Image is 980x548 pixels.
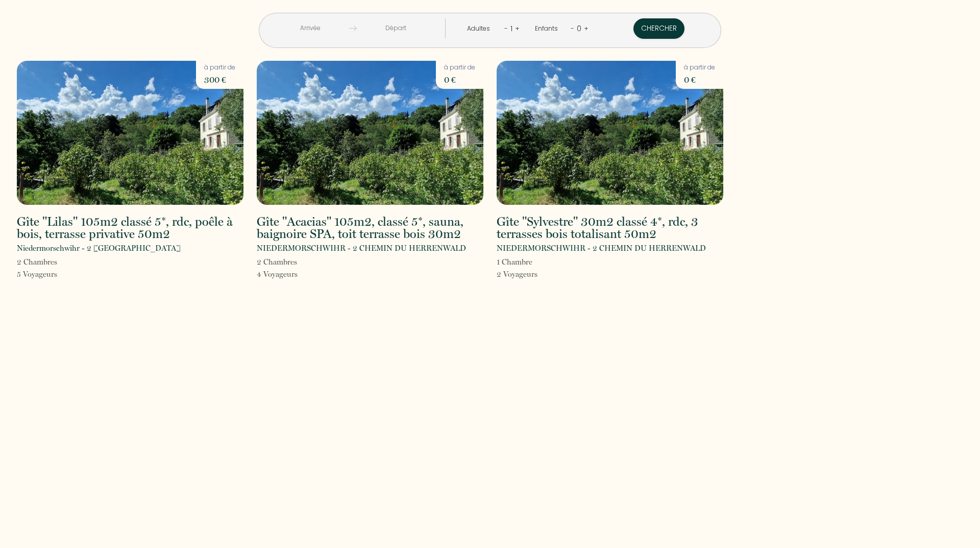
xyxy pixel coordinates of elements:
[535,24,561,34] div: Enfants
[54,257,57,267] span: s
[295,270,298,279] span: s
[684,73,715,87] p: 0 €
[571,23,574,33] a: -
[508,20,515,37] div: 1
[504,23,508,33] a: -
[444,63,475,73] p: à partir de
[17,242,181,254] p: Niedermorschwihr - 2 [GEOGRAPHIC_DATA]
[444,73,475,87] p: 0 €
[294,257,297,267] span: s
[349,25,357,32] img: guests
[497,216,723,240] h2: Gîte "Sylvestre" 30m2 classé 4*, rdc, 3 terrasses bois totalisant 50m2
[271,18,349,38] input: Arrivée
[584,23,589,33] a: +
[17,268,57,280] p: 5 Voyageur
[534,270,537,279] span: s
[497,242,706,254] p: NIEDERMORSCHWIHR - 2 CHEMIN DU HERRENWALD
[257,216,483,240] h2: Gîte "Acacias" 105m2, classé 5*, sauna, baignoire SPA, toit terrasse bois 30m2
[467,24,494,34] div: Adultes
[204,73,235,87] p: 300 €
[497,256,537,268] p: 1 Chambre
[497,61,723,205] img: rental-image
[497,268,537,280] p: 2 Voyageur
[204,63,235,73] p: à partir de
[357,18,435,38] input: Départ
[17,256,57,268] p: 2 Chambre
[257,242,466,254] p: NIEDERMORSCHWIHR - 2 CHEMIN DU HERRENWALD
[17,216,243,240] h2: Gîte "Lilas" 105m2 classé 5*, rdc, poêle à bois, terrasse privative 50m2
[17,61,243,205] img: rental-image
[257,61,483,205] img: rental-image
[515,23,520,33] a: +
[257,268,298,280] p: 4 Voyageur
[574,20,584,37] div: 0
[257,256,298,268] p: 2 Chambre
[633,18,684,39] button: Chercher
[684,63,715,73] p: à partir de
[54,270,57,279] span: s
